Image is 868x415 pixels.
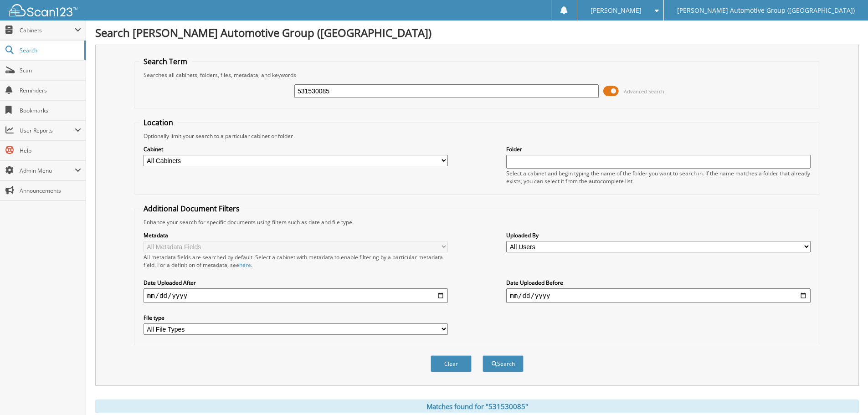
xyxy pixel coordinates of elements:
label: Folder [506,145,811,153]
div: Select a cabinet and begin typing the name of the folder you want to search in. If the name match... [506,169,811,185]
h1: Search [PERSON_NAME] Automotive Group ([GEOGRAPHIC_DATA]) [95,25,859,40]
button: Clear [431,355,472,372]
label: File type [144,314,448,322]
label: Uploaded By [506,231,811,239]
div: Enhance your search for specific documents using filters such as date and file type. [139,218,815,226]
a: here [239,261,251,269]
span: Cabinets [20,26,75,34]
div: Matches found for "531530085" [95,400,859,413]
img: scan123-logo-white.svg [9,4,77,16]
span: Advanced Search [624,88,664,95]
input: start [144,288,448,303]
span: Bookmarks [20,107,81,114]
span: Announcements [20,187,81,195]
button: Search [483,355,524,372]
label: Cabinet [144,145,448,153]
span: Search [20,46,80,54]
span: Admin Menu [20,167,75,174]
input: end [506,288,811,303]
span: [PERSON_NAME] Automotive Group ([GEOGRAPHIC_DATA]) [677,8,855,13]
span: User Reports [20,127,75,134]
div: Searches all cabinets, folders, files, metadata, and keywords [139,71,815,79]
label: Date Uploaded Before [506,279,811,287]
label: Date Uploaded After [144,279,448,287]
span: Scan [20,67,81,74]
div: All metadata fields are searched by default. Select a cabinet with metadata to enable filtering b... [144,253,448,269]
div: Optionally limit your search to a particular cabinet or folder [139,132,815,140]
span: [PERSON_NAME] [591,8,642,13]
label: Metadata [144,231,448,239]
legend: Additional Document Filters [139,204,244,214]
span: Help [20,147,81,154]
span: Reminders [20,87,81,94]
legend: Location [139,118,178,128]
legend: Search Term [139,56,192,67]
